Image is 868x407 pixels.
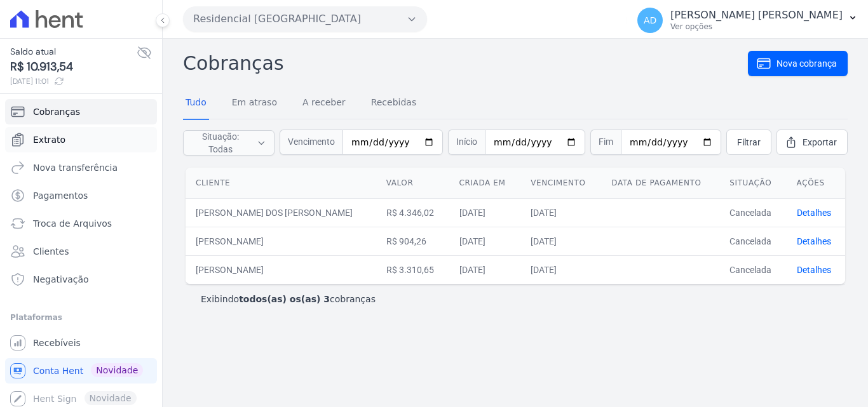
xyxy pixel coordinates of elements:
[520,227,601,255] td: [DATE]
[737,136,761,149] span: Filtrar
[376,168,449,199] th: Valor
[183,130,275,156] button: Situação: Todas
[449,198,521,227] td: [DATE]
[520,255,601,284] td: [DATE]
[10,310,152,325] div: Plataformas
[590,130,621,155] span: Fim
[5,127,157,152] a: Extrato
[5,99,157,124] a: Cobranças
[186,198,376,227] td: [PERSON_NAME] DOS [PERSON_NAME]
[5,211,157,236] a: Troca de Arquivos
[797,208,831,218] a: Detalhes
[719,255,786,284] td: Cancelada
[33,273,89,286] span: Negativação
[5,358,157,384] a: Conta Hent Novidade
[33,133,65,146] span: Extrato
[229,87,280,120] a: Em atraso
[601,168,719,199] th: Data de pagamento
[5,267,157,292] a: Negativação
[5,239,157,264] a: Clientes
[449,227,521,255] td: [DATE]
[776,57,837,70] span: Nova cobrança
[670,22,843,32] p: Ver opções
[376,198,449,227] td: R$ 4.346,02
[33,217,112,230] span: Troca de Arquivos
[776,130,848,155] a: Exportar
[33,245,69,258] span: Clientes
[183,87,209,120] a: Tudo
[183,6,427,32] button: Residencial [GEOGRAPHIC_DATA]
[719,168,786,199] th: Situação
[644,16,656,25] span: AD
[449,255,521,284] td: [DATE]
[10,58,137,76] span: R$ 10.913,54
[5,155,157,180] a: Nova transferência
[670,9,843,22] p: [PERSON_NAME] [PERSON_NAME]
[627,3,868,38] button: AD [PERSON_NAME] [PERSON_NAME] Ver opções
[448,130,485,155] span: Início
[719,227,786,255] td: Cancelada
[719,198,786,227] td: Cancelada
[91,363,143,377] span: Novidade
[191,130,249,156] span: Situação: Todas
[5,183,157,208] a: Pagamentos
[239,294,330,304] b: todos(as) os(as) 3
[797,236,831,246] a: Detalhes
[280,130,342,155] span: Vencimento
[183,49,748,77] h2: Cobranças
[803,136,837,149] span: Exportar
[186,227,376,255] td: [PERSON_NAME]
[10,45,137,58] span: Saldo atual
[5,330,157,356] a: Recebíveis
[748,51,848,76] a: Nova cobrança
[201,293,376,305] p: Exibindo cobranças
[520,198,601,227] td: [DATE]
[376,227,449,255] td: R$ 904,26
[369,87,419,120] a: Recebidas
[449,168,521,199] th: Criada em
[10,76,137,87] span: [DATE] 11:01
[797,265,831,275] a: Detalhes
[726,130,771,155] a: Filtrar
[33,105,80,118] span: Cobranças
[186,168,376,199] th: Cliente
[186,255,376,284] td: [PERSON_NAME]
[33,364,83,377] span: Conta Hent
[33,337,81,349] span: Recebíveis
[787,168,845,199] th: Ações
[33,189,88,202] span: Pagamentos
[300,87,348,120] a: A receber
[33,161,118,174] span: Nova transferência
[376,255,449,284] td: R$ 3.310,65
[520,168,601,199] th: Vencimento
